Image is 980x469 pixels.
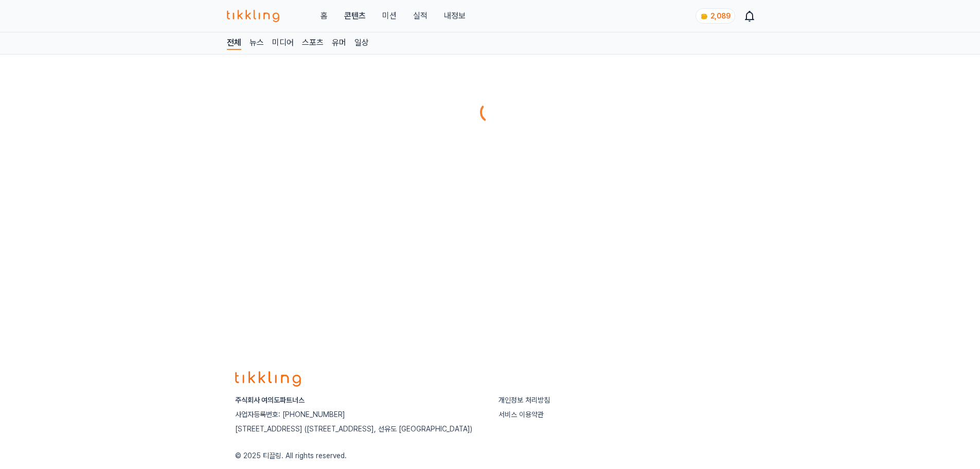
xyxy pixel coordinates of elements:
p: © 2025 티끌링. All rights reserved. [235,450,745,461]
a: 홈 [320,10,328,22]
a: 서비스 이용약관 [498,410,544,419]
a: coin 2,089 [696,8,733,24]
p: 사업자등록번호: [PHONE_NUMBER] [235,409,482,420]
span: 2,089 [710,12,730,20]
a: 스포츠 [302,37,324,50]
a: 콘텐츠 [344,10,366,22]
img: logo [235,371,301,387]
a: 유머 [332,37,346,50]
a: 뉴스 [250,37,264,50]
a: 미디어 [272,37,294,50]
a: 전체 [227,37,241,50]
img: 티끌링 [227,10,280,22]
a: 일상 [354,37,369,50]
p: 주식회사 여의도파트너스 [235,395,482,405]
p: [STREET_ADDRESS] ([STREET_ADDRESS], 선유도 [GEOGRAPHIC_DATA]) [235,424,482,434]
a: 내정보 [444,10,466,22]
a: 실적 [413,10,427,22]
a: 개인정보 처리방침 [498,396,550,404]
button: 미션 [382,10,397,22]
img: coin [700,12,708,21]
